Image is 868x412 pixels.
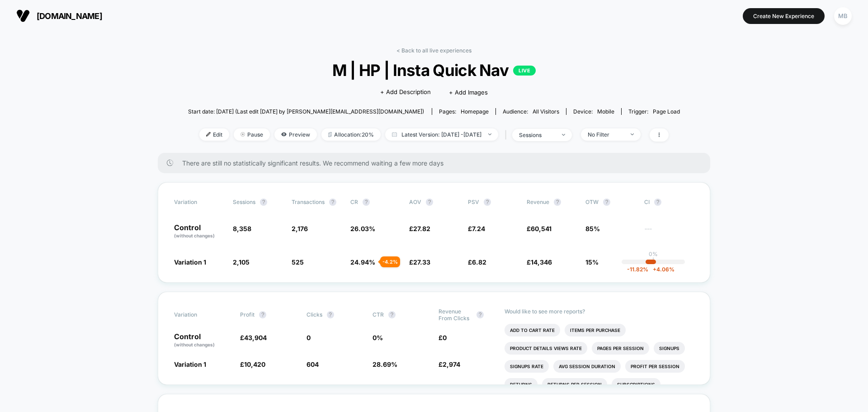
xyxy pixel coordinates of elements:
li: Profit Per Session [625,360,685,373]
span: 24.94 % [350,258,375,266]
li: Add To Cart Rate [505,324,560,336]
span: 27.33 [413,258,430,266]
span: Profit [240,311,255,318]
button: ? [259,311,266,318]
span: Variation 1 [174,360,206,368]
span: 28.69 % [373,360,397,368]
span: 14,346 [531,258,552,266]
span: AOV [409,199,421,205]
span: Variation [174,308,224,322]
span: CI [644,199,694,206]
img: end [488,133,491,135]
span: + Add Images [449,89,488,96]
span: Clicks [307,311,322,318]
button: ? [484,199,491,206]
div: - 4.2 % [380,256,400,267]
li: Pages Per Session [592,342,649,355]
span: CTR [373,311,384,318]
button: ? [327,311,334,318]
img: end [562,134,565,136]
button: ? [260,199,267,206]
span: Sessions [233,199,255,205]
span: 85% [585,225,600,232]
li: Signups [654,342,685,355]
span: | [503,128,512,142]
p: Would like to see more reports? [505,308,694,315]
span: 60,541 [531,225,552,232]
span: Variation [174,199,224,206]
li: Items Per Purchase [565,324,626,336]
span: 4.06 % [648,266,675,273]
button: ? [329,199,336,206]
span: --- [644,226,694,239]
span: 2,105 [233,258,250,266]
span: £ [409,225,430,232]
span: 15% [585,258,599,266]
li: Returns [505,378,538,391]
span: Transactions [292,199,325,205]
button: [DOMAIN_NAME] [14,9,105,23]
span: 2,176 [292,225,308,232]
a: < Back to all live experiences [396,47,472,54]
button: Create New Experience [743,8,825,24]
div: MB [834,7,852,25]
img: calendar [392,132,397,137]
li: Signups Rate [505,360,549,373]
p: | [652,257,654,264]
div: sessions [519,132,555,138]
li: Returns Per Session [542,378,607,391]
span: (without changes) [174,342,215,347]
span: OTW [585,199,635,206]
span: 0 [443,334,447,341]
span: -11.82 % [627,266,648,273]
span: £ [527,225,552,232]
span: 43,904 [244,334,267,341]
span: PSV [468,199,479,205]
span: Revenue From Clicks [439,308,472,322]
span: Preview [274,128,317,141]
span: £ [240,334,267,341]
button: ? [388,311,396,318]
div: Audience: [503,108,559,115]
span: Allocation: 20% [321,128,381,141]
span: Page Load [653,108,680,115]
span: There are still no statistically significant results. We recommend waiting a few more days [182,159,692,167]
span: + [653,266,656,273]
span: homepage [461,108,489,115]
img: end [631,133,634,135]
span: £ [439,360,460,368]
div: Pages: [439,108,489,115]
div: No Filter [588,131,624,138]
p: LIVE [513,66,536,76]
span: £ [439,334,447,341]
span: 525 [292,258,304,266]
li: Avg Session Duration [553,360,621,373]
button: ? [554,199,561,206]
span: £ [527,258,552,266]
span: [DOMAIN_NAME] [37,11,102,21]
span: Pause [234,128,270,141]
span: Edit [199,128,229,141]
span: All Visitors [533,108,559,115]
span: 604 [307,360,319,368]
span: (without changes) [174,233,215,238]
button: ? [426,199,433,206]
button: MB [831,7,854,25]
span: CR [350,199,358,205]
span: 6.82 [472,258,486,266]
img: rebalance [328,132,332,137]
span: 27.82 [413,225,430,232]
span: £ [468,258,486,266]
span: mobile [597,108,614,115]
img: Visually logo [16,9,30,23]
span: £ [468,225,485,232]
img: end [241,132,245,137]
span: Latest Version: [DATE] - [DATE] [385,128,498,141]
div: Trigger: [628,108,680,115]
button: ? [603,199,610,206]
span: £ [409,258,430,266]
span: 2,974 [443,360,460,368]
button: ? [476,311,484,318]
span: Variation 1 [174,258,206,266]
p: Control [174,224,224,239]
